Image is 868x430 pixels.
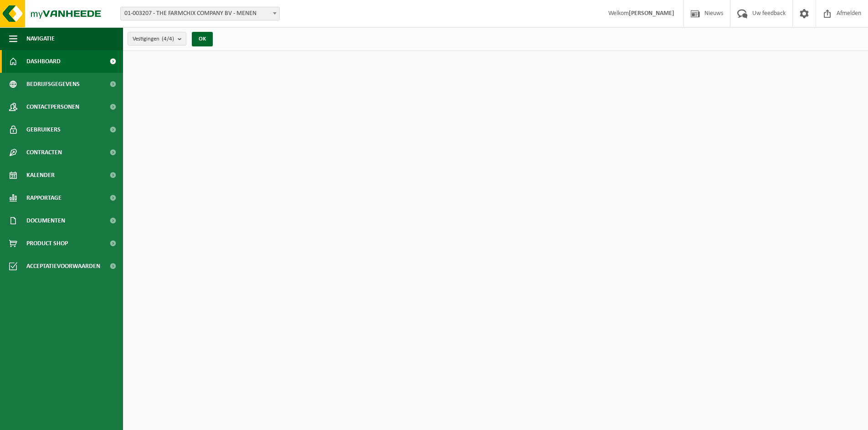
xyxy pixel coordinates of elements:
span: 01-003207 - THE FARMCHIX COMPANY BV - MENEN [120,7,280,20]
span: Gebruikers [26,118,61,141]
span: Vestigingen [133,32,174,46]
span: 01-003207 - THE FARMCHIX COMPANY BV - MENEN [121,7,279,20]
span: Product Shop [26,232,68,255]
button: Vestigingen(4/4) [128,32,186,46]
span: Bedrijfsgegevens [26,73,80,96]
span: Documenten [26,209,65,232]
span: Acceptatievoorwaarden [26,255,100,278]
span: Contactpersonen [26,96,79,118]
span: Contracten [26,141,62,164]
span: Rapportage [26,187,62,209]
count: (4/4) [162,36,174,42]
span: Dashboard [26,50,61,73]
span: Navigatie [26,27,55,50]
button: OK [192,32,213,46]
strong: [PERSON_NAME] [629,10,674,17]
span: Kalender [26,164,55,187]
